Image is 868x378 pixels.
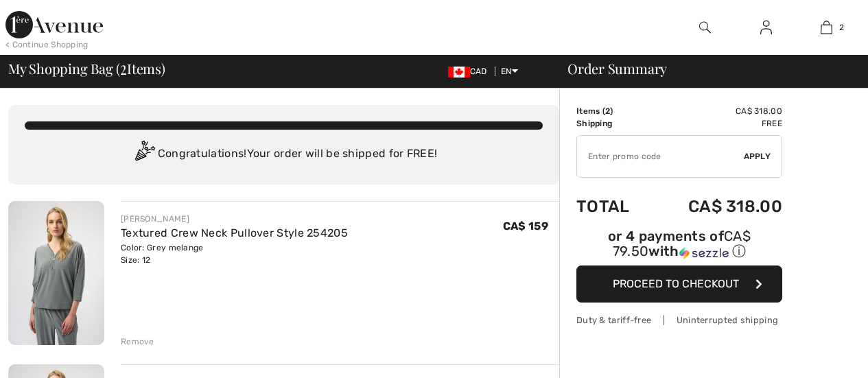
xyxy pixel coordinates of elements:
td: Shipping [576,117,650,130]
span: CAD [448,67,493,76]
div: or 4 payments ofCA$ 79.50withSezzle Click to learn more about Sezzle [576,230,782,265]
img: My Info [760,19,772,36]
div: [PERSON_NAME] [121,213,348,225]
div: Remove [121,335,154,348]
div: < Continue Shopping [5,38,89,51]
div: Duty & tariff-free | Uninterrupted shipping [576,314,782,327]
span: EN [501,67,518,76]
img: My Bag [821,19,832,36]
img: 1ère Avenue [5,11,103,38]
span: My Shopping Bag ( Items) [8,62,165,75]
img: Canadian Dollar [448,67,470,78]
span: 2 [605,106,610,116]
td: Free [650,117,782,130]
img: Textured Crew Neck Pullover Style 254205 [8,201,104,345]
td: Total [576,183,650,230]
span: 2 [839,21,844,34]
td: Items ( ) [576,105,650,117]
div: Order Summary [551,62,860,75]
span: 2 [120,58,127,76]
button: Proceed to Checkout [576,265,782,303]
a: Sign In [749,19,783,36]
span: CA$ 79.50 [613,228,751,259]
div: Congratulations! Your order will be shipped for FREE! [25,141,543,168]
a: 2 [797,19,856,36]
td: CA$ 318.00 [650,183,782,230]
img: Sezzle [679,247,729,259]
div: Color: Grey melange Size: 12 [121,241,348,266]
span: CA$ 159 [503,220,548,233]
input: Promo code [577,136,744,177]
span: Proceed to Checkout [613,277,739,290]
span: Apply [744,150,771,163]
a: Textured Crew Neck Pullover Style 254205 [121,226,348,239]
td: CA$ 318.00 [650,105,782,117]
img: search the website [699,19,711,36]
div: or 4 payments of with [576,230,782,261]
img: Congratulation2.svg [130,141,158,168]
